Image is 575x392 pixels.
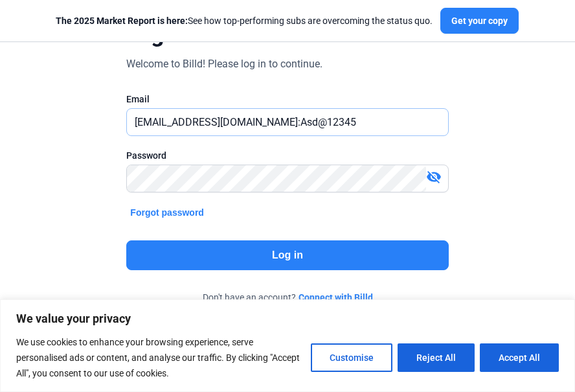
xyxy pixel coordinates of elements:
[398,343,475,372] button: Reject All
[126,205,208,220] button: Forgot password
[426,169,442,185] mat-icon: visibility_off
[56,14,433,27] div: See how top-performing subs are overcoming the status quo.
[56,16,188,26] span: The 2025 Market Report is here:
[126,93,448,106] div: Email
[126,56,322,72] div: Welcome to Billd! Please log in to continue.
[126,291,448,304] div: Don't have an account?
[299,291,373,304] a: Connect with Billd
[440,8,519,34] button: Get your copy
[16,311,559,327] p: We value your privacy
[311,343,392,372] button: Customise
[126,149,448,162] div: Password
[480,343,559,372] button: Accept All
[16,334,301,381] p: We use cookies to enhance your browsing experience, serve personalised ads or content, and analys...
[126,240,448,270] button: Log in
